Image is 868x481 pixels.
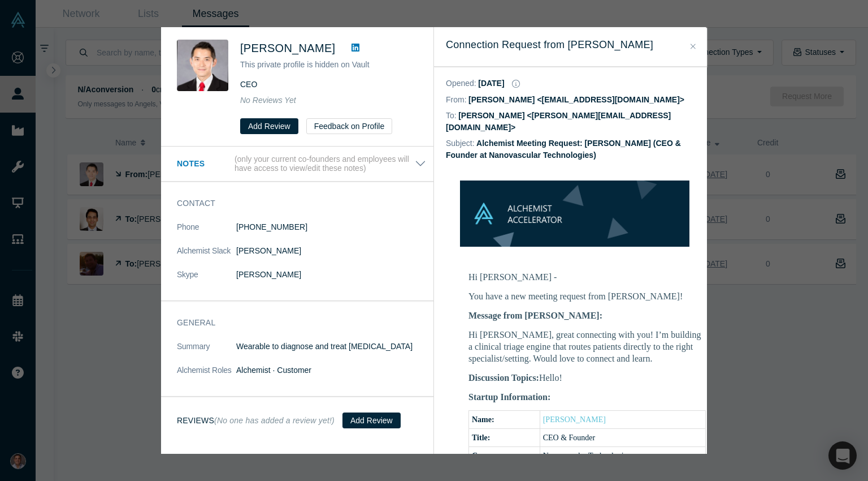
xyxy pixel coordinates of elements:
h3: Notes [177,158,232,170]
h3: General [177,317,410,329]
b: Startup Information: [468,392,550,402]
dd: Alchemist Meeting Request: [PERSON_NAME] (CEO & Founder at Nanovascular Technologies) [446,139,681,160]
td: Nanovascular Technologies [540,446,705,465]
dt: From: [446,94,467,106]
dd: Alchemist · Customer [236,364,426,376]
p: Hi [PERSON_NAME], great connecting with you! I’m building a clinical triage engine that routes pa... [468,329,706,364]
b: Discussion Topics: [468,373,539,383]
h3: Reviews [177,415,335,427]
dt: Phone [177,221,236,245]
dd: [PERSON_NAME] [236,245,426,257]
button: Close [687,40,699,53]
h3: Contact [177,197,410,209]
dt: To: [446,110,457,122]
dt: Alchemist Slack [177,245,236,269]
b: Title: [472,433,490,442]
dt: Summary [177,341,236,364]
dt: Skype [177,269,236,293]
img: banner-small-topicless.png [460,181,689,247]
span: CEO [240,80,257,89]
p: This private profile is hidden on Vault [240,59,418,71]
b: Company: [472,452,507,460]
button: Notes (only your current co-founders and employees will have access to view/edit these notes) [177,154,426,174]
a: [PHONE_NUMBER] [236,222,307,231]
dt: Opened : [446,78,476,89]
button: Feedback on Profile [306,118,393,134]
p: Wearable to diagnose and treat [MEDICAL_DATA] [236,341,426,353]
button: Add Review [240,118,298,134]
p: (only your current co-founders and employees will have access to view/edit these notes) [235,154,415,174]
h3: Connection Request from [PERSON_NAME] [446,37,695,53]
b: Name: [472,415,494,424]
p: You have a new meeting request from [PERSON_NAME]! [468,290,706,302]
dd: [PERSON_NAME] <[PERSON_NAME][EMAIL_ADDRESS][DOMAIN_NAME]> [446,111,671,132]
img: Ethan Yang's Profile Image [177,40,228,91]
b: Message from [PERSON_NAME]: [468,311,602,320]
button: Add Review [342,413,401,428]
p: Hi [PERSON_NAME] - [468,271,706,283]
dd: [DATE] [478,79,504,88]
span: [PERSON_NAME] [240,42,335,54]
dt: Subject: [446,138,475,149]
span: No Reviews Yet [240,96,296,105]
a: [PERSON_NAME] [543,415,606,424]
dd: [PERSON_NAME] [236,269,426,281]
dd: [PERSON_NAME] <[EMAIL_ADDRESS][DOMAIN_NAME]> [468,95,684,104]
td: CEO & Founder [540,428,705,446]
dt: Alchemist Roles [177,364,236,388]
small: (No one has added a review yet!) [214,416,335,425]
p: Hello! [468,372,706,384]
